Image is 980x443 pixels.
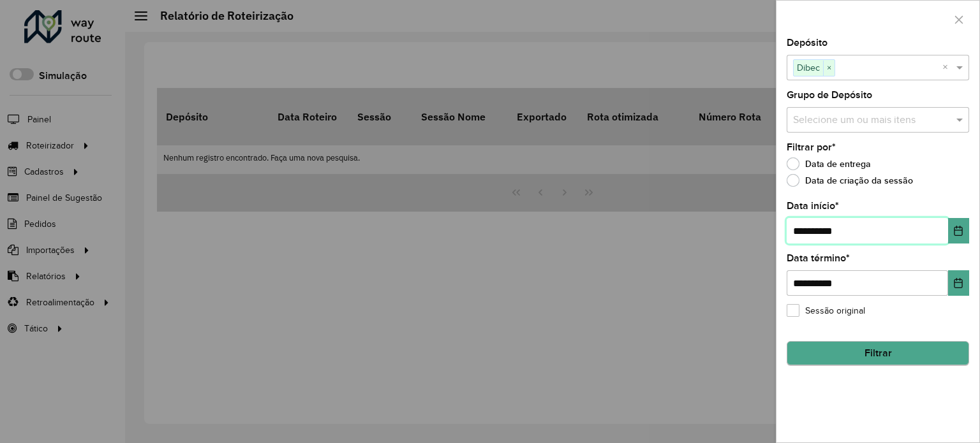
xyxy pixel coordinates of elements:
[787,140,836,155] label: Filtrar por
[794,60,823,75] span: Dibec
[787,35,828,50] label: Depósito
[787,251,850,266] label: Data término
[942,60,953,75] span: Clear all
[787,341,969,365] button: Filtrar
[948,270,969,296] button: Choose Date
[787,157,871,170] label: Data de entrega
[787,174,913,187] label: Data de criação da sessão
[787,87,872,103] label: Grupo de Depósito
[948,218,969,243] button: Choose Date
[823,61,835,76] span: ×
[787,198,839,214] label: Data início
[787,304,865,317] label: Sessão original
